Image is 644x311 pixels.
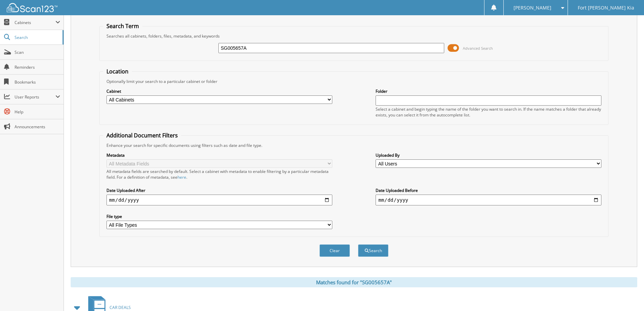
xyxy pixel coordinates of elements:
legend: Additional Document Filters [103,132,181,139]
input: start [106,195,332,205]
div: Matches found for "SG005657A" [71,277,637,287]
label: Cabinet [106,88,332,94]
iframe: Chat Widget [610,279,644,311]
label: Date Uploaded Before [376,187,601,193]
span: Cabinets [15,20,55,25]
label: Metadata [106,152,332,158]
span: Search [15,35,59,40]
div: Optionally limit your search to a particular cabinet or folder [103,79,605,84]
span: CAR DEALS [110,305,131,310]
label: File type [106,214,332,219]
div: Searches all cabinets, folders, files, metadata, and keywords [103,33,605,39]
label: Folder [376,88,601,94]
span: User Reports [15,94,55,100]
label: Date Uploaded After [106,187,332,193]
span: Reminders [15,64,60,70]
div: All metadata fields are searched by default. Select a cabinet with metadata to enable filtering b... [106,169,332,180]
span: Bookmarks [15,79,60,85]
legend: Location [103,68,132,75]
input: end [376,195,601,205]
a: here [177,174,186,180]
span: Scan [15,49,60,55]
legend: Search Term [103,22,142,30]
span: Advanced Search [463,46,493,51]
div: Enhance your search for specific documents using filters such as date and file type. [103,142,605,148]
button: Clear [319,244,350,257]
img: scan123-logo-white.svg [7,3,57,12]
div: Select a cabinet and begin typing the name of the folder you want to search in. If the name match... [376,106,601,118]
button: Search [358,244,388,257]
span: Help [15,109,60,115]
span: [PERSON_NAME] [514,6,551,10]
label: Uploaded By [376,152,601,158]
span: Fort [PERSON_NAME] Kia [578,6,634,10]
span: Announcements [15,124,60,130]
